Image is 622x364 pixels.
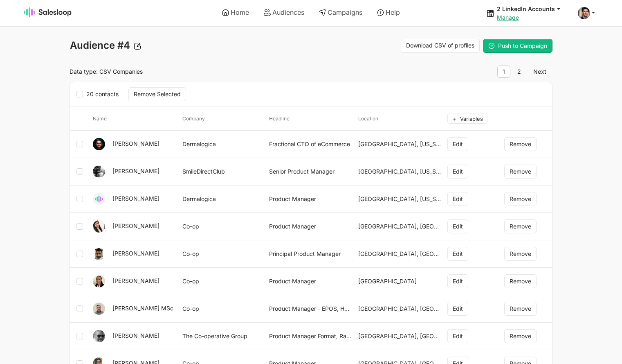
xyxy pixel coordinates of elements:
button: Remove Selected [128,87,186,101]
td: Senior Product Manager [266,158,355,185]
th: location [355,106,444,131]
img: Salesloop [24,7,72,17]
button: Edit [447,192,468,206]
a: Help [371,5,406,19]
button: Variables [447,113,487,124]
td: Fractional CTO of eCommerce [266,131,355,158]
td: Co-op [179,268,266,295]
td: Product Manager Format, Range & Space (FRTS) [266,323,355,350]
a: [PERSON_NAME] [112,332,159,339]
a: [PERSON_NAME] [112,250,159,257]
button: Remove [504,165,537,179]
td: Product Manager [266,213,355,240]
span: 1 [497,66,510,78]
td: [GEOGRAPHIC_DATA], [US_STATE], [GEOGRAPHIC_DATA] [355,158,444,185]
th: headline [266,106,355,131]
button: Edit [447,219,468,233]
a: Audiences [258,5,310,19]
td: [GEOGRAPHIC_DATA], [GEOGRAPHIC_DATA], [GEOGRAPHIC_DATA] [355,295,444,323]
td: SmileDirectClub [179,158,266,185]
th: name [90,106,179,131]
a: Manage [497,14,519,21]
a: [PERSON_NAME] [112,222,159,229]
button: Edit [447,302,468,316]
td: Product Manager [266,185,355,213]
a: Home [216,5,255,19]
td: [GEOGRAPHIC_DATA] [355,268,444,295]
button: Edit [447,274,468,288]
a: [PERSON_NAME] [112,140,159,147]
button: Remove [504,274,537,288]
button: Edit [447,165,468,179]
button: Remove [504,247,537,261]
td: [GEOGRAPHIC_DATA], [US_STATE], [GEOGRAPHIC_DATA] [355,131,444,158]
td: Principal Product Manager [266,240,355,268]
button: 2 LinkedIn Accounts [497,5,568,13]
td: Dermalogica [179,185,266,213]
span: Audience #4 [70,39,130,52]
td: Dermalogica [179,131,266,158]
button: Push to Campaign [483,39,552,53]
td: Product Manager - EPOS, Hardware & Payments [266,295,355,323]
label: 20 contacts [76,89,124,99]
button: Remove [504,192,537,206]
td: [GEOGRAPHIC_DATA], [GEOGRAPHIC_DATA], [GEOGRAPHIC_DATA] [355,323,444,350]
a: Campaigns [313,5,368,19]
button: Remove [504,329,537,343]
a: Next [528,66,552,78]
span: Variables [460,115,483,122]
td: Co-op [179,295,266,323]
button: Edit [447,329,468,343]
button: Remove [504,219,537,233]
a: 2 [512,66,526,78]
a: [PERSON_NAME] MSc [112,305,173,312]
button: Edit [447,247,468,261]
span: Push to Campaign [498,42,547,49]
td: The Co-operative Group [179,323,266,350]
button: Edit [447,137,468,151]
th: company [179,106,266,131]
a: Download CSV of profiles [401,39,480,53]
td: [GEOGRAPHIC_DATA], [GEOGRAPHIC_DATA] [355,213,444,240]
button: Remove [504,302,537,316]
a: [PERSON_NAME] [112,277,159,284]
td: [GEOGRAPHIC_DATA], [GEOGRAPHIC_DATA], [GEOGRAPHIC_DATA] [355,240,444,268]
a: [PERSON_NAME] [112,195,159,202]
td: Co-op [179,213,266,240]
td: [GEOGRAPHIC_DATA], [US_STATE], [GEOGRAPHIC_DATA] [355,185,444,213]
button: Remove [504,137,537,151]
a: [PERSON_NAME] [112,167,159,174]
p: Data type: CSV Companies [70,68,306,75]
td: Product Manager [266,268,355,295]
td: Co-op [179,240,266,268]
